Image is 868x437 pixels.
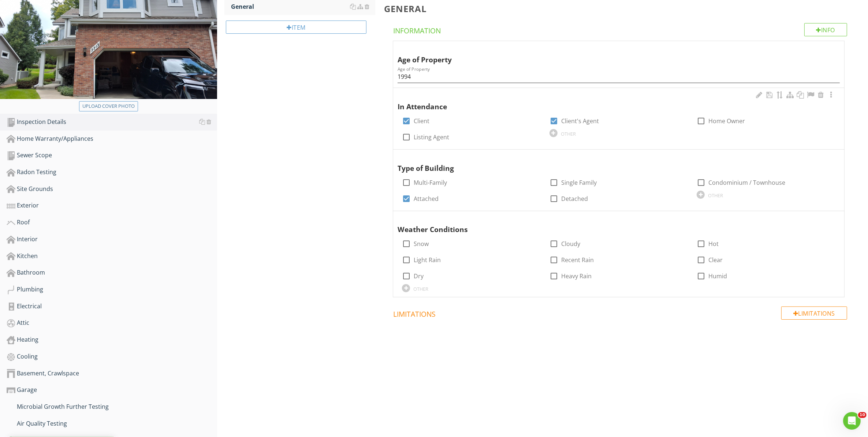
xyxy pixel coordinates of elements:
[561,131,576,137] div: OTHER
[7,285,217,294] div: Plumbing
[398,44,817,65] div: Age of Property
[7,352,217,361] div: Cooling
[7,184,217,194] div: Site Grounds
[7,201,217,210] div: Exterior
[414,240,429,247] label: Snow
[7,151,217,160] div: Sewer Scope
[561,117,599,125] label: Client's Agent
[708,272,727,280] label: Humid
[414,195,439,202] label: Attached
[561,179,597,186] label: Single Family
[7,385,217,395] div: Garage
[708,192,723,198] div: OTHER
[561,195,588,202] label: Detached
[7,134,217,144] div: Home Warranty/Appliances
[226,21,367,34] div: Item
[781,306,847,320] div: Limitations
[398,214,817,235] div: Weather Conditions
[7,117,217,127] div: Inspection Details
[393,306,847,319] h4: Limitations
[7,302,217,311] div: Electrical
[561,272,592,280] label: Heavy Rain
[393,23,847,36] h4: Information
[79,101,138,111] button: Upload cover photo
[7,419,217,429] div: Air Quality Testing
[708,179,785,186] label: Condominium / Townhouse
[231,2,376,11] div: General
[7,235,217,244] div: Interior
[561,240,580,247] label: Cloudy
[7,218,217,227] div: Roof
[708,256,723,264] label: Clear
[7,369,217,378] div: Basement, Crawlspace
[398,71,840,83] input: Age of Property
[398,153,817,174] div: Type of Building
[858,412,867,418] span: 10
[414,179,447,186] label: Multi-Family
[414,133,449,141] label: Listing Agent
[398,91,817,112] div: In Attendance
[413,286,428,292] div: OTHER
[7,168,217,177] div: Radon Testing
[414,272,424,280] label: Dry
[7,251,217,261] div: Kitchen
[561,256,594,264] label: Recent Rain
[843,412,861,430] iframe: Intercom live chat
[7,402,217,412] div: Microbial Growth Further Testing
[384,4,856,14] h3: General
[708,117,745,125] label: Home Owner
[414,117,429,125] label: Client
[708,240,719,247] label: Hot
[82,103,135,110] div: Upload cover photo
[804,23,847,36] div: Info
[7,318,217,328] div: Attic
[414,256,441,264] label: Light Rain
[7,335,217,345] div: Heating
[7,268,217,278] div: Bathroom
